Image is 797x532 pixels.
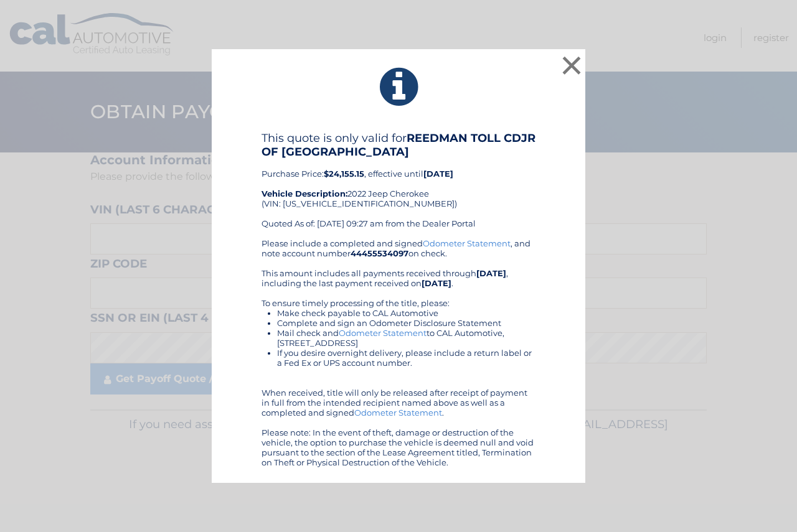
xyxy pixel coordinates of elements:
b: [DATE] [422,278,451,288]
b: $24,155.15 [324,169,364,179]
a: Odometer Statement [339,328,427,338]
b: 44455534097 [351,248,408,258]
button: × [559,53,584,78]
li: Complete and sign an Odometer Disclosure Statement [277,318,535,328]
b: REEDMAN TOLL CDJR OF [GEOGRAPHIC_DATA] [262,131,535,159]
h4: This quote is only valid for [262,131,535,159]
div: Purchase Price: , effective until 2022 Jeep Cherokee (VIN: [US_VEHICLE_IDENTIFICATION_NUMBER]) Qu... [262,131,535,238]
strong: Vehicle Description: [262,189,347,198]
b: [DATE] [423,169,453,179]
div: Please include a completed and signed , and note account number on check. This amount includes al... [262,238,535,467]
a: Odometer Statement [423,238,511,248]
a: Odometer Statement [354,408,442,418]
li: If you desire overnight delivery, please include a return label or a Fed Ex or UPS account number. [277,348,535,368]
li: Make check payable to CAL Automotive [277,308,535,318]
li: Mail check and to CAL Automotive, [STREET_ADDRESS] [277,328,535,348]
b: [DATE] [476,268,506,278]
